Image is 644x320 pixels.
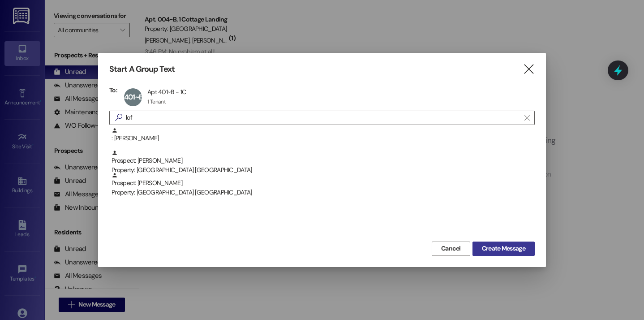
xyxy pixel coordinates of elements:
[112,172,535,198] div: Prospect: [PERSON_NAME]
[109,150,535,172] div: Prospect: [PERSON_NAME]Property: [GEOGRAPHIC_DATA] [GEOGRAPHIC_DATA]
[441,244,461,253] span: Cancel
[112,150,535,175] div: Prospect: [PERSON_NAME]
[109,127,535,150] div: : [PERSON_NAME]
[112,188,535,197] div: Property: [GEOGRAPHIC_DATA] [GEOGRAPHIC_DATA]
[109,86,117,94] h3: To:
[432,242,470,256] button: Cancel
[524,114,529,121] i: 
[523,65,535,74] i: 
[482,244,525,253] span: Create Message
[147,88,186,96] div: Apt 401~B - 1C
[109,172,535,195] div: Prospect: [PERSON_NAME]Property: [GEOGRAPHIC_DATA] [GEOGRAPHIC_DATA]
[112,127,535,143] div: : [PERSON_NAME]
[126,112,520,124] input: Search for any contact or apartment
[112,113,126,122] i: 
[520,111,534,125] button: Clear text
[124,92,143,102] span: 401~B
[472,242,535,256] button: Create Message
[112,165,535,175] div: Property: [GEOGRAPHIC_DATA] [GEOGRAPHIC_DATA]
[109,64,175,74] h3: Start A Group Text
[147,98,166,105] div: 1 Tenant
